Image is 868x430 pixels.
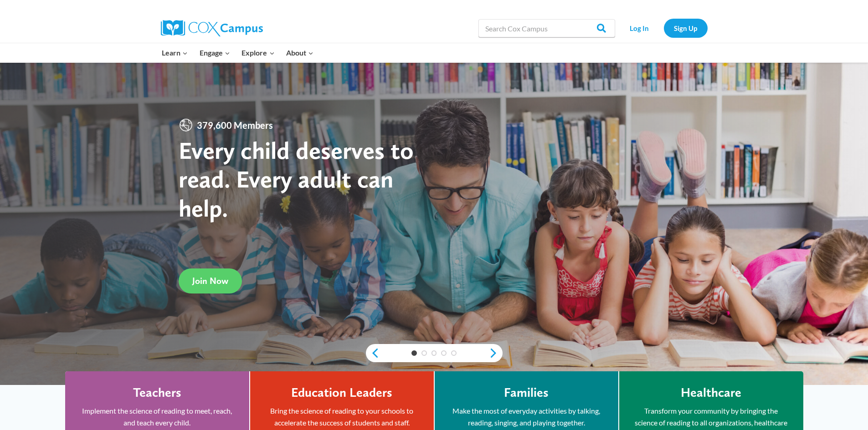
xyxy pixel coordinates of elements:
[664,19,708,37] a: Sign Up
[286,47,313,59] span: About
[448,405,605,428] p: Make the most of everyday activities by talking, reading, singing, and playing together.
[431,350,437,356] a: 3
[411,350,417,356] a: 1
[478,19,615,37] input: Search Cox Campus
[156,43,319,62] nav: Primary Navigation
[264,405,420,428] p: Bring the science of reading to your schools to accelerate the success of students and staff.
[179,268,242,293] a: Join Now
[193,118,277,132] span: 379,600 Members
[241,47,274,59] span: Explore
[451,350,457,356] a: 5
[133,385,181,400] h4: Teachers
[681,385,741,400] h4: Healthcare
[79,405,236,428] p: Implement the science of reading to meet, reach, and teach every child.
[489,348,503,359] a: next
[366,348,380,359] a: previous
[200,47,230,59] span: Engage
[192,275,228,286] span: Join Now
[504,385,549,400] h4: Families
[291,385,392,400] h4: Education Leaders
[620,19,708,37] nav: Secondary Navigation
[162,47,188,59] span: Learn
[421,350,427,356] a: 2
[179,136,414,223] strong: Every child deserves to read. Every adult can help.
[620,19,659,37] a: Log In
[441,350,447,356] a: 4
[366,344,503,362] div: content slider buttons
[161,20,263,36] img: Cox Campus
